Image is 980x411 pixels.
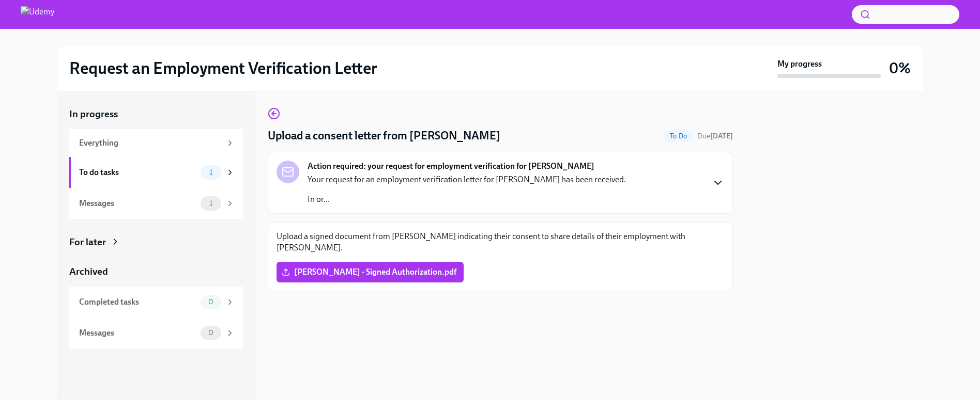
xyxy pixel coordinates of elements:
h4: Upload a consent letter from [PERSON_NAME] [268,128,500,144]
div: To do tasks [79,167,196,178]
span: September 4th, 2025 03:00 [697,131,733,141]
h2: Request an Employment Verification Letter [69,58,377,78]
div: Messages [79,198,196,209]
span: 0 [202,329,220,337]
span: 1 [203,199,219,207]
span: To Do [664,132,693,140]
strong: [DATE] [710,132,733,140]
a: Messages0 [69,318,243,349]
img: Udemy [21,6,54,23]
a: Messages1 [69,188,243,219]
strong: Action required: your request for employment verification for [PERSON_NAME] [308,161,594,172]
span: 0 [202,298,220,306]
a: For later [69,235,243,249]
div: Everything [79,137,221,149]
p: Your request for an employment verification letter for [PERSON_NAME] has been received. [308,174,626,185]
h3: 0% [889,59,911,77]
a: Completed tasks0 [69,287,243,318]
a: To do tasks1 [69,157,243,188]
a: Everything [69,129,243,157]
p: Upload a signed document from [PERSON_NAME] indicating their consent to share details of their em... [277,231,724,254]
a: In progress [69,107,243,121]
div: Messages [79,327,196,339]
span: Due [697,132,733,140]
span: 1 [203,168,219,176]
strong: My progress [777,58,822,70]
div: For later [69,235,106,249]
p: In or... [308,194,626,205]
span: [PERSON_NAME] - Signed Authorization.pdf [284,267,456,277]
div: Completed tasks [79,296,196,308]
label: [PERSON_NAME] - Signed Authorization.pdf [277,262,464,282]
a: Archived [69,265,243,278]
